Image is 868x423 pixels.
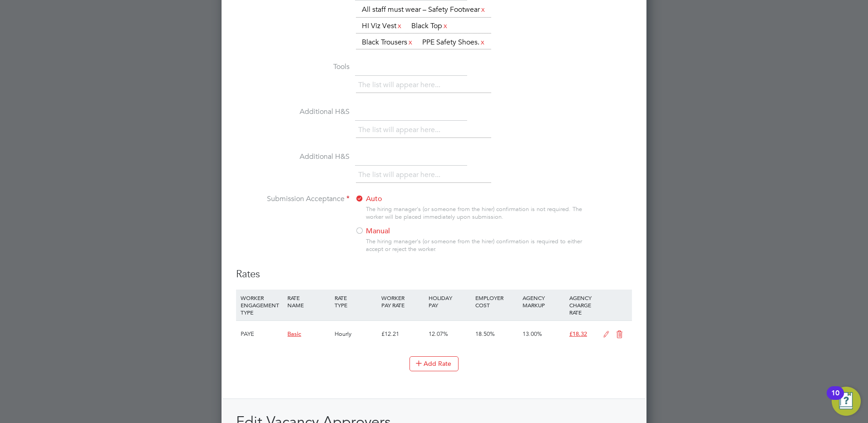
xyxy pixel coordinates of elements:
a: x [480,4,486,15]
label: Auto [355,194,469,204]
a: x [479,36,486,48]
div: WORKER PAY RATE [379,290,426,313]
a: x [407,36,414,48]
li: All staff must wear – Safety Footwear [358,4,490,16]
div: PAYE [238,321,285,347]
li: PPE Safety Shoes. [419,36,489,49]
label: Manual [355,226,469,236]
div: EMPLOYER COST [473,290,520,313]
div: Hourly [332,321,379,347]
label: Additional H&S [236,152,350,162]
li: The list will appear here... [358,124,444,136]
span: 18.50% [475,330,495,338]
span: £18.32 [569,330,587,338]
div: £12.21 [379,321,426,347]
div: AGENCY MARKUP [520,290,567,313]
li: The list will appear here... [358,79,444,91]
li: Black Top [408,20,452,32]
label: Submission Acceptance [236,194,350,204]
a: x [396,20,403,32]
span: 13.00% [523,330,542,338]
div: RATE TYPE [332,290,379,313]
div: AGENCY CHARGE RATE [567,290,598,320]
div: WORKER ENGAGEMENT TYPE [238,290,285,320]
label: Tools [236,62,350,72]
span: 12.07% [429,330,448,338]
h3: Rates [236,268,632,281]
span: Basic [287,330,301,338]
button: Open Resource Center, 10 new notifications [832,387,861,416]
label: Additional H&S [236,107,350,117]
div: 10 [831,393,839,405]
li: HI Viz Vest [358,20,406,32]
div: HOLIDAY PAY [426,290,473,313]
div: The hiring manager's (or someone from the hirer) confirmation is not required. The worker will be... [366,206,587,221]
button: Add Rate [409,356,459,371]
div: The hiring manager's (or someone from the hirer) confirmation is required to either accept or rej... [366,238,587,253]
li: The list will appear here... [358,169,444,181]
li: Black Trousers [358,36,417,49]
a: x [442,20,449,32]
div: RATE NAME [285,290,332,313]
